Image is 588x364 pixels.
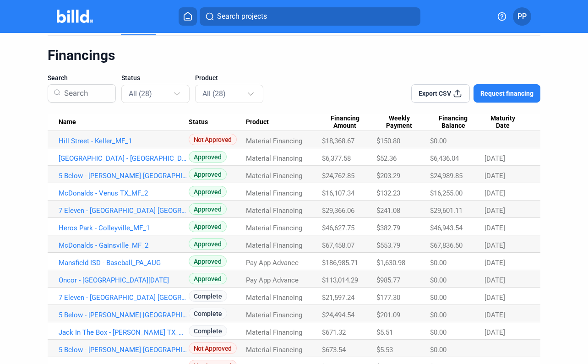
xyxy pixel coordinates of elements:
[485,189,505,197] span: [DATE]
[121,73,140,82] span: Status
[376,241,400,250] span: $553.79
[59,346,189,354] a: 5 Below - [PERSON_NAME] [GEOGRAPHIC_DATA]
[376,154,397,163] span: $52.36
[430,114,485,130] div: Financing Balance
[59,206,189,215] a: 7 Eleven - [GEOGRAPHIC_DATA] [GEOGRAPHIC_DATA]
[376,114,430,130] div: Weekly Payment
[376,224,400,232] span: $382.79
[59,137,189,145] a: Hill Street - Keller_MF_1
[246,118,322,126] div: Product
[189,168,227,180] span: Approved
[430,224,463,232] span: $46,943.54
[217,11,267,22] span: Search projects
[485,114,521,130] span: Maturity Date
[322,137,354,145] span: $18,368.67
[189,186,227,197] span: Approved
[322,154,351,163] span: $6,377.58
[485,172,505,180] span: [DATE]
[246,311,302,319] span: Material Financing
[189,290,227,302] span: Complete
[376,346,393,354] span: $5.53
[322,293,354,302] span: $21,597.24
[59,189,189,197] a: McDonalds - Venus TX_MF_2
[59,154,189,163] a: [GEOGRAPHIC_DATA] - [GEOGRAPHIC_DATA] [GEOGRAPHIC_DATA]
[376,328,393,337] span: $5.51
[246,137,302,145] span: Material Financing
[246,189,302,197] span: Material Financing
[189,118,208,126] span: Status
[430,154,459,163] span: $6,436.04
[430,172,463,180] span: $24,989.85
[322,259,358,267] span: $186,985.71
[322,224,354,232] span: $46,627.75
[246,172,302,180] span: Material Financing
[376,276,400,284] span: $985.77
[430,137,446,145] span: $0.00
[474,84,540,103] button: Request financing
[189,151,227,163] span: Approved
[485,206,505,215] span: [DATE]
[246,276,299,284] span: Pay App Advance
[513,7,531,26] button: PP
[485,224,505,232] span: [DATE]
[480,89,534,98] span: Request financing
[430,114,476,130] span: Financing Balance
[189,134,237,145] span: Not Approved
[57,10,93,23] img: Billd Company Logo
[322,276,358,284] span: $113,014.29
[202,89,226,98] mat-select-trigger: All (28)
[376,189,400,197] span: $132.23
[376,172,400,180] span: $203.29
[59,118,189,126] div: Name
[59,311,189,319] a: 5 Below - [PERSON_NAME] [GEOGRAPHIC_DATA]
[189,342,237,354] span: Not Approved
[189,273,227,284] span: Approved
[322,172,354,180] span: $24,762.85
[430,311,446,319] span: $0.00
[485,241,505,250] span: [DATE]
[59,259,189,267] a: Mansfield ISD - Baseball_PA_AUG
[322,189,354,197] span: $16,107.34
[322,114,368,130] span: Financing Amount
[322,346,346,354] span: $673.54
[189,203,227,215] span: Approved
[189,221,227,232] span: Approved
[246,224,302,232] span: Material Financing
[59,118,76,126] span: Name
[59,276,189,284] a: Oncor - [GEOGRAPHIC_DATA][DATE]
[485,276,505,284] span: [DATE]
[430,346,446,354] span: $0.00
[322,114,376,130] div: Financing Amount
[195,73,218,82] span: Product
[48,73,68,82] span: Search
[246,346,302,354] span: Material Financing
[59,172,189,180] a: 5 Below - [PERSON_NAME] [GEOGRAPHIC_DATA]
[430,293,446,302] span: $0.00
[322,311,354,319] span: $24,494.54
[376,114,422,130] span: Weekly Payment
[246,293,302,302] span: Material Financing
[411,84,470,103] button: Export CSV
[59,224,189,232] a: Heros Park - Colleyville_MF_1
[485,154,505,163] span: [DATE]
[189,325,227,337] span: Complete
[322,328,346,337] span: $671.32
[129,89,152,98] mat-select-trigger: All (28)
[59,241,189,250] a: McDonalds - Gainsville_MF_2
[189,308,227,319] span: Complete
[430,241,463,250] span: $67,836.50
[246,154,302,163] span: Material Financing
[430,206,463,215] span: $29,601.11
[430,259,446,267] span: $0.00
[376,259,405,267] span: $1,630.98
[485,114,529,130] div: Maturity Date
[485,311,505,319] span: [DATE]
[246,241,302,250] span: Material Financing
[189,118,246,126] div: Status
[485,293,505,302] span: [DATE]
[189,238,227,250] span: Approved
[376,206,400,215] span: $241.08
[48,47,540,64] div: Financings
[376,293,400,302] span: $177.30
[189,255,227,267] span: Approved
